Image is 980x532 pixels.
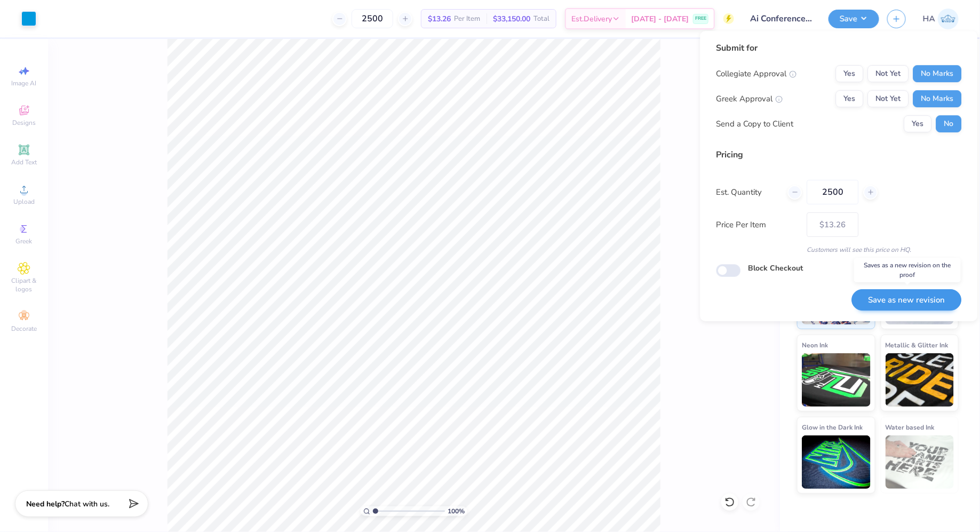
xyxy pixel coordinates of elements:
[802,422,863,433] span: Glow in the Dark Ink
[716,245,962,255] div: Customers will see this price on HQ.
[716,186,780,198] label: Est. Quantity
[886,339,949,351] span: Metallic & Glitter Ink
[836,65,864,82] button: Yes
[807,180,859,204] input: – –
[12,118,36,127] span: Designs
[428,13,451,25] span: $13.26
[868,65,909,82] button: Not Yet
[748,263,803,274] label: Block Checkout
[716,148,962,161] div: Pricing
[868,90,909,107] button: Not Yet
[448,506,465,516] span: 100 %
[904,115,932,132] button: Yes
[936,115,962,132] button: No
[852,289,962,311] button: Save as new revision
[12,79,37,88] span: Image AI
[11,324,37,333] span: Decorate
[352,9,393,28] input: – –
[828,10,879,28] button: Save
[5,276,43,293] span: Clipart & logos
[454,13,480,25] span: Per Item
[716,42,962,54] div: Submit for
[631,13,689,25] span: [DATE] - [DATE]
[938,9,959,29] img: Harshit Agarwal
[13,197,35,206] span: Upload
[836,90,864,107] button: Yes
[493,13,530,25] span: $33,150.00
[886,422,935,433] span: Water based Ink
[913,65,962,82] button: No Marks
[742,8,820,29] input: Untitled Design
[571,13,612,25] span: Est. Delivery
[886,353,954,407] img: Metallic & Glitter Ink
[802,353,871,407] img: Neon Ink
[923,9,959,29] a: HA
[695,15,706,22] span: FREE
[913,90,962,107] button: No Marks
[802,435,871,489] img: Glow in the Dark Ink
[65,499,109,509] span: Chat with us.
[716,118,794,130] div: Send a Copy to Client
[16,237,33,245] span: Greek
[716,68,797,80] div: Collegiate Approval
[923,13,935,25] span: HA
[854,258,961,282] div: Saves as a new revision on the proof
[716,93,783,105] div: Greek Approval
[802,339,828,351] span: Neon Ink
[886,435,954,489] img: Water based Ink
[716,219,799,231] label: Price Per Item
[533,13,549,25] span: Total
[11,158,37,166] span: Add Text
[26,499,65,509] strong: Need help?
